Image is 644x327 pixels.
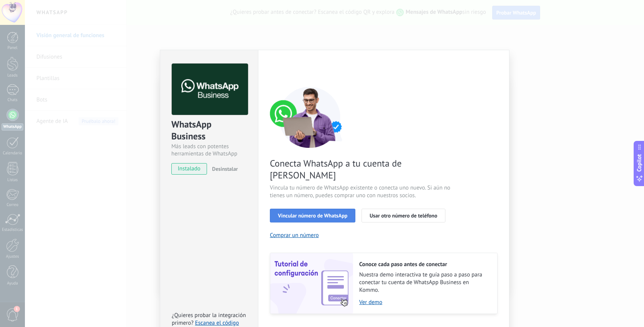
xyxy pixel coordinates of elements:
[636,154,643,172] span: Copilot
[270,87,350,148] img: connect number
[172,312,246,327] span: ¿Quieres probar la integración primero?
[171,143,247,157] div: Más leads con potentes herramientas de WhatsApp
[209,163,238,175] button: Desinstalar
[270,232,319,239] button: Comprar un número
[212,165,238,172] span: Desinstalar
[270,209,355,222] button: Vincular número de WhatsApp
[359,299,490,306] a: Ver demo
[172,64,248,115] img: logo_main.png
[359,271,490,294] span: Nuestra demo interactiva te guía paso a paso para conectar tu cuenta de WhatsApp Business en Kommo.
[270,184,452,199] span: Vincula tu número de WhatsApp existente o conecta uno nuevo. Si aún no tienes un número, puedes c...
[171,118,247,143] div: WhatsApp Business
[270,157,452,181] span: Conecta WhatsApp a tu cuenta de [PERSON_NAME]
[359,261,490,268] h2: Conoce cada paso antes de conectar
[370,213,437,218] span: Usar otro número de teléfono
[361,209,445,222] button: Usar otro número de teléfono
[278,213,347,218] span: Vincular número de WhatsApp
[172,163,207,175] span: instalado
